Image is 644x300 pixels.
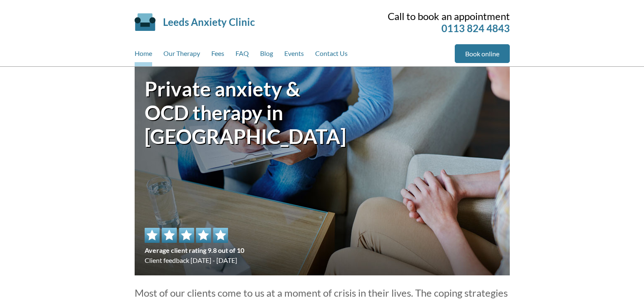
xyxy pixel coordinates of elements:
h1: Private anxiety & OCD therapy in [GEOGRAPHIC_DATA] [145,77,322,148]
a: Our Therapy [163,44,200,66]
div: Client feedback [DATE] - [DATE] [145,228,244,265]
a: Events [284,44,304,66]
a: Blog [260,44,273,66]
span: Average client rating 9.8 out of 10 [145,245,244,255]
a: FAQ [236,44,249,66]
a: Fees [211,44,224,66]
a: Contact Us [315,44,348,66]
img: 5 star rating [145,228,228,243]
a: Home [135,44,152,66]
a: Book online [455,44,510,63]
a: 0113 824 4843 [441,22,510,34]
a: Leeds Anxiety Clinic [163,16,255,28]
